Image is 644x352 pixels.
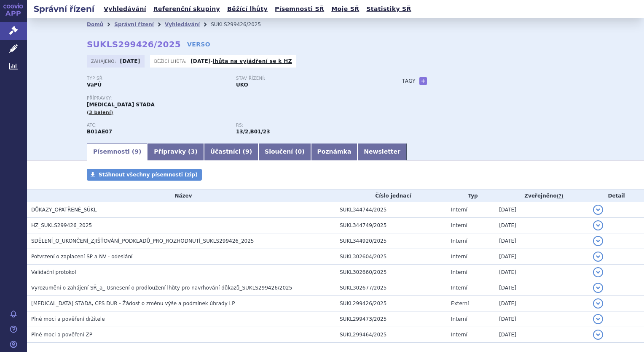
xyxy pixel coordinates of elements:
button: detail [593,236,603,246]
button: detail [593,267,603,277]
a: Sloučení (0) [258,144,311,160]
td: SUKL299464/2025 [335,327,447,343]
span: Interní [451,254,467,260]
span: Externí [451,301,469,306]
span: 9 [134,148,139,155]
td: [DATE] [495,311,589,327]
span: Interní [451,269,467,275]
td: SUKL344749/2025 [335,218,447,233]
span: DABIGATRAN ETEXILATE STADA, CPS DUR - Žádost o změnu výše a podmínek úhrady LP [31,301,235,306]
a: Přípravky (3) [148,144,204,160]
a: Písemnosti (9) [87,144,148,160]
button: detail [593,220,603,230]
strong: gatrany a xabany vyšší síly [250,129,270,135]
td: SUKL344920/2025 [335,233,447,249]
li: SUKLS299426/2025 [211,18,272,31]
abbr: (?) [557,193,563,199]
p: - [191,58,292,65]
strong: DABIGATRAN-ETEXILÁT [87,129,112,135]
button: detail [593,205,603,215]
th: Číslo jednací [335,190,447,202]
button: detail [593,283,603,293]
p: RS: [236,123,377,128]
strong: VaPÚ [87,82,102,88]
span: Zahájeno: [91,58,118,65]
a: + [419,77,427,85]
a: Stáhnout všechny písemnosti (zip) [87,169,202,181]
strong: UKO [236,82,248,88]
td: [DATE] [495,296,589,311]
td: [DATE] [495,233,589,249]
button: detail [593,298,603,309]
a: lhůta na vyjádření se k HZ [213,58,292,64]
td: [DATE] [495,280,589,296]
a: VERSO [187,40,210,49]
th: Detail [589,190,644,202]
span: HZ_SUKLS299426_2025 [31,222,92,228]
td: [DATE] [495,202,589,218]
button: detail [593,252,603,262]
strong: léčiva k terapii nebo k profylaxi tromboembolických onemocnění, přímé inhibitory faktoru Xa a tro... [236,129,248,135]
span: Validační protokol [31,269,76,275]
th: Zveřejněno [495,190,589,202]
a: Newsletter [357,144,407,160]
p: Typ SŘ: [87,76,228,81]
span: Běžící lhůta: [154,58,188,65]
a: Referenční skupiny [151,3,223,15]
a: Správní řízení [114,22,154,27]
div: , [236,123,385,135]
th: Typ [447,190,495,202]
strong: SUKLS299426/2025 [87,39,181,49]
span: Interní [451,316,467,322]
a: Účastníci (9) [204,144,258,160]
strong: [DATE] [120,58,140,64]
h3: Tagy [402,76,416,86]
td: SUKL344744/2025 [335,202,447,218]
a: Vyhledávání [101,3,149,15]
span: Potvrzení o zaplacení SP a NV - odeslání [31,254,132,260]
a: Poznámka [311,144,358,160]
button: detail [593,330,603,340]
a: Moje SŘ [329,3,362,15]
h2: Správní řízení [27,3,101,15]
td: SUKL302604/2025 [335,249,447,265]
button: detail [593,314,603,324]
td: [DATE] [495,265,589,280]
span: 0 [298,148,302,155]
span: [MEDICAL_DATA] STADA [87,102,155,108]
td: SUKL302660/2025 [335,265,447,280]
span: 9 [245,148,250,155]
span: DŮKAZY_OPATŘENÉ_SÚKL [31,207,97,213]
span: Interní [451,285,467,291]
a: Písemnosti SŘ [272,3,327,15]
p: Stav řízení: [236,76,377,81]
span: Interní [451,238,467,244]
a: Domů [87,22,103,27]
a: Běžící lhůty [225,3,270,15]
span: Vyrozumění o zahájení SŘ_a_ Usnesení o prodloužení lhůty pro navrhování důkazů_SUKLS299426/2025 [31,285,292,291]
span: Plné moci a pověření držitele [31,316,105,322]
span: (3 balení) [87,110,113,115]
strong: [DATE] [191,58,211,64]
td: SUKL299426/2025 [335,296,447,311]
a: Statistiky SŘ [364,3,413,15]
td: [DATE] [495,327,589,343]
span: Interní [451,222,467,228]
th: Název [27,190,335,202]
span: Stáhnout všechny písemnosti (zip) [99,172,198,178]
span: Interní [451,332,467,338]
span: Plné moci a pověření ZP [31,332,92,338]
span: Interní [451,207,467,213]
td: SUKL302677/2025 [335,280,447,296]
a: Vyhledávání [165,22,200,27]
td: [DATE] [495,249,589,265]
span: SDĚLENÍ_O_UKONČENÍ_ZJIŠŤOVÁNÍ_PODKLADŮ_PRO_ROZHODNUTÍ_SUKLS299426_2025 [31,238,254,244]
p: ATC: [87,123,228,128]
td: SUKL299473/2025 [335,311,447,327]
td: [DATE] [495,218,589,233]
span: 3 [191,148,195,155]
p: Přípravky: [87,96,385,101]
